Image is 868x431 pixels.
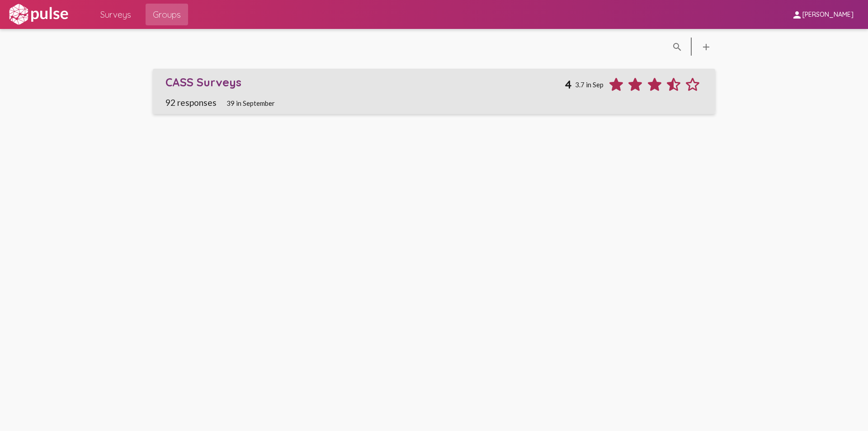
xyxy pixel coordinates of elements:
[153,6,181,23] span: Groups
[165,97,217,108] span: 92 responses
[100,6,131,23] span: Surveys
[7,3,70,26] img: white-logo.svg
[802,11,854,19] span: [PERSON_NAME]
[697,38,715,56] button: language
[93,4,138,25] a: Surveys
[792,9,802,20] mat-icon: person
[701,42,712,52] mat-icon: language
[226,99,275,107] span: 39 in September
[165,75,564,89] div: CASS Surveys
[146,4,188,25] a: Groups
[668,38,686,56] button: language
[565,77,572,91] span: 4
[672,42,683,52] mat-icon: language
[784,6,861,23] button: [PERSON_NAME]
[575,81,604,89] span: 3.7 in Sep
[153,69,715,114] a: CASS Surveys43.7 in Sep92 responses39 in September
